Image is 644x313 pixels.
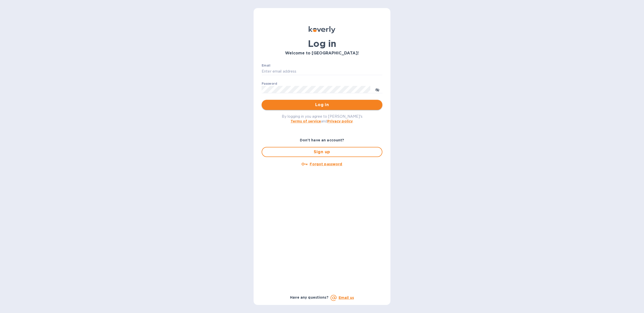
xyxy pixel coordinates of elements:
[291,119,321,123] a: Terms of service
[290,295,329,299] b: Have any questions?
[339,296,354,300] a: Email us
[266,102,378,108] span: Log in
[262,64,270,67] label: Email
[262,147,382,157] button: Sign up
[372,84,382,95] button: toggle password visibility
[262,68,382,75] input: Enter email address
[309,26,335,33] img: Koverly
[300,138,344,142] b: Don't have an account?
[266,149,378,155] span: Sign up
[310,162,342,166] u: Forgot password
[327,119,353,123] a: Privacy policy
[282,114,363,123] span: By logging in you agree to [PERSON_NAME]'s and .
[262,38,382,49] h1: Log in
[262,82,277,85] label: Password
[262,51,382,56] h3: Welcome to [GEOGRAPHIC_DATA]!
[262,100,382,110] button: Log in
